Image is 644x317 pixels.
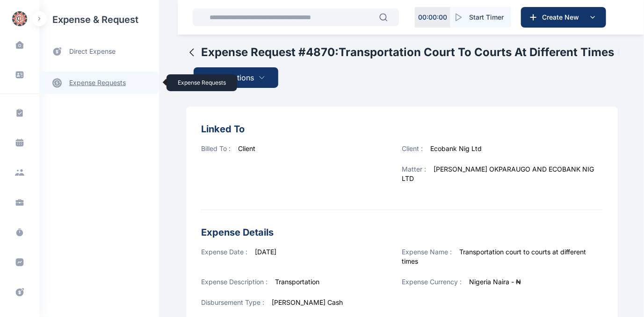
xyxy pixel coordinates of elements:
[450,7,511,28] button: Start Timer
[521,7,606,28] button: Create New
[402,248,452,256] span: Expense Name :
[402,165,594,182] span: [PERSON_NAME] OKPARAUGO AND ECOBANK NIG LTD
[69,47,116,57] span: direct expense
[402,248,586,265] span: Transportation court to courts at different times
[201,278,268,286] span: Expense Description :
[272,298,343,306] span: [PERSON_NAME] Cash
[201,45,614,60] h2: Expense Request # 4870 : Transportation court to courts at different times
[201,122,603,137] h3: Linked To
[402,144,423,152] span: Client :
[470,278,521,286] span: Nigeria Naira - ₦
[201,248,247,256] span: Expense Date :
[402,165,427,173] span: Matter :
[201,144,231,152] span: Billed To :
[431,144,482,152] span: Ecobank Nig Ltd
[469,13,504,22] span: Start Timer
[275,278,319,286] span: Transportation
[39,39,159,64] a: direct expense
[201,298,264,306] span: Disbursement Type :
[538,13,587,22] span: Create New
[39,64,159,94] div: expense requestsexpense requests
[418,13,447,22] p: 00 : 00 : 00
[255,248,276,256] span: [DATE]
[238,144,255,152] span: Client
[39,72,159,94] a: expense requests
[402,278,462,286] span: Expense Currency :
[207,72,254,83] span: More Options
[201,225,603,240] h3: Expense Details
